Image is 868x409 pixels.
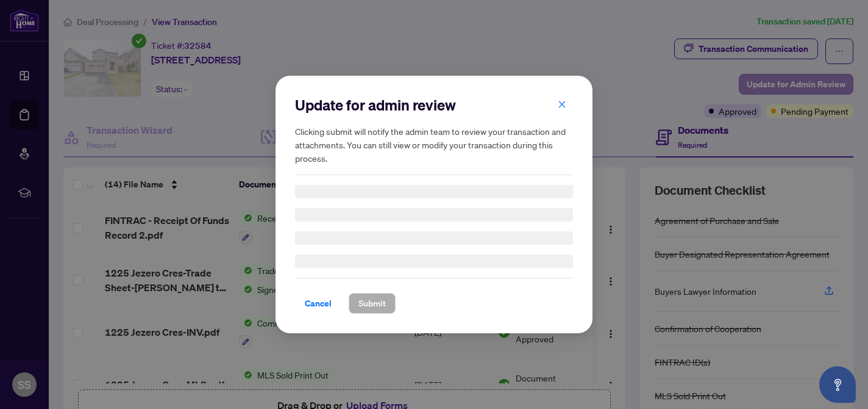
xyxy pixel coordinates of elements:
button: Submit [349,293,396,314]
span: close [558,100,566,109]
h5: Clicking submit will notify the admin team to review your transaction and attachments. You can st... [295,125,573,165]
button: Open asap [819,366,856,403]
h2: Update for admin review [295,95,573,115]
span: Cancel [305,294,332,313]
button: Cancel [295,293,341,314]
